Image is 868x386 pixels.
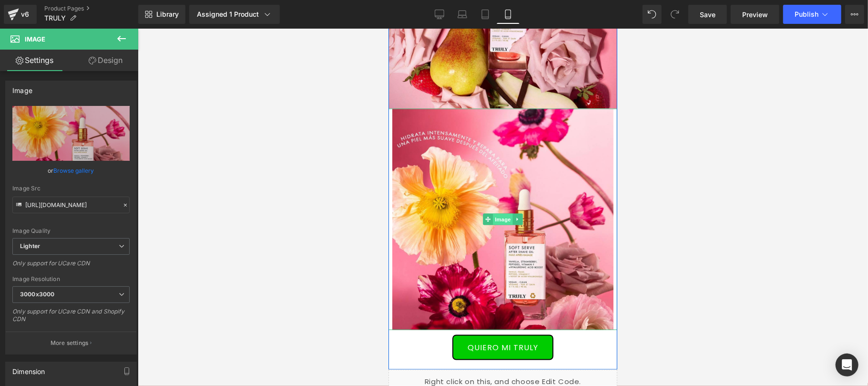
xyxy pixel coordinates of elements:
[124,185,134,197] a: Expand / Collapse
[6,332,136,354] button: More settings
[25,35,45,43] span: Image
[451,5,474,24] a: Laptop
[44,5,138,12] a: Product Pages
[20,242,40,250] b: Lighter
[731,5,779,24] a: Preview
[138,5,185,24] a: New Library
[795,10,818,18] span: Publish
[19,8,31,21] div: v6
[156,10,179,19] span: Library
[742,10,768,20] span: Preview
[428,5,451,24] a: Desktop
[104,185,124,197] span: Image
[12,166,130,176] div: or
[12,228,130,234] div: Image Quality
[643,5,662,24] button: Undo
[12,362,45,376] div: Dimension
[44,14,66,22] span: TRULY
[12,81,32,94] div: Image
[12,197,130,213] input: Link
[474,5,497,24] a: Tablet
[845,5,864,24] button: More
[20,291,54,298] b: 3000x3000
[700,10,715,20] span: Save
[4,5,37,24] a: v6
[12,260,130,273] div: Only support for UCare CDN
[665,5,684,24] button: Redo
[12,308,130,329] div: Only support for UCare CDN and Shopify CDN
[51,339,89,347] p: More settings
[71,50,140,71] a: Design
[12,185,130,192] div: Image Src
[12,276,130,282] div: Image Resolution
[836,354,858,376] div: Open Intercom Messenger
[54,162,94,179] a: Browse gallery
[79,314,150,323] span: QUIERO MI TRULY
[783,5,841,24] button: Publish
[197,10,272,19] div: Assigned 1 Product
[64,306,165,332] a: QUIERO MI TRULY
[497,5,520,24] a: Mobile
